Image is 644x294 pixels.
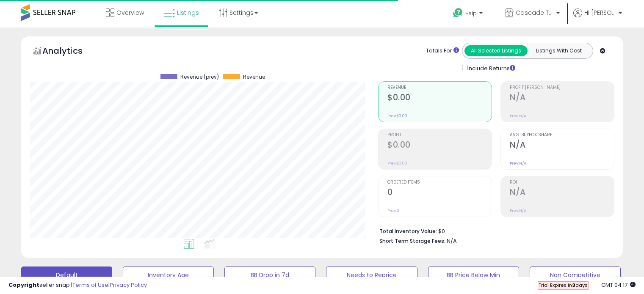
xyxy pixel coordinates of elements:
small: Prev: N/A [510,113,526,118]
h2: N/A [510,93,614,104]
span: Help [465,10,477,17]
span: Listings [177,8,199,17]
div: seller snap | | [8,281,147,289]
span: Trial Expires in days [539,282,588,289]
small: Prev: N/A [510,161,526,166]
small: Prev: $0.00 [387,161,407,166]
b: Total Inventory Value: [379,228,437,235]
a: Hi [PERSON_NAME] [573,8,622,27]
a: Help [446,1,491,27]
small: Prev: N/A [510,208,526,213]
h2: $0.00 [387,93,492,104]
span: Revenue (prev) [180,74,219,80]
button: BB Price Below Min [428,267,519,283]
b: 3 [572,282,575,289]
i: Get Help [453,8,463,18]
span: Profit [PERSON_NAME] [510,85,614,90]
button: Needs to Reprice [326,267,417,283]
span: Revenue [387,85,492,90]
h2: N/A [510,187,614,199]
h2: $0.00 [387,140,492,151]
span: Ordered Items [387,180,492,185]
b: Short Term Storage Fees: [379,237,445,245]
h2: 0 [387,187,492,199]
button: All Selected Listings [464,45,528,56]
button: Default [21,267,112,283]
button: Inventory Age [123,267,214,283]
small: Prev: $0.00 [387,113,407,118]
strong: Copyright [8,281,39,289]
small: Prev: 0 [387,208,399,213]
div: Include Returns [456,63,525,73]
div: Totals For [426,47,459,55]
button: Non Competitive [530,267,621,283]
span: Hi [PERSON_NAME] [584,8,616,17]
a: Privacy Policy [110,281,147,289]
span: Overview [116,8,144,17]
span: Profit [387,133,492,137]
h5: Analytics [42,45,99,59]
a: Terms of Use [72,281,108,289]
span: ROI [510,180,614,185]
span: Cascade Trading Company [516,8,554,17]
span: Revenue [243,74,265,80]
li: $0 [379,225,608,236]
button: BB Drop in 7d [224,267,315,283]
h2: N/A [510,140,614,151]
span: N/A [447,237,457,245]
button: Listings With Cost [527,45,590,56]
span: 2025-08-11 04:17 GMT [601,281,636,289]
span: Avg. Buybox Share [510,133,614,137]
